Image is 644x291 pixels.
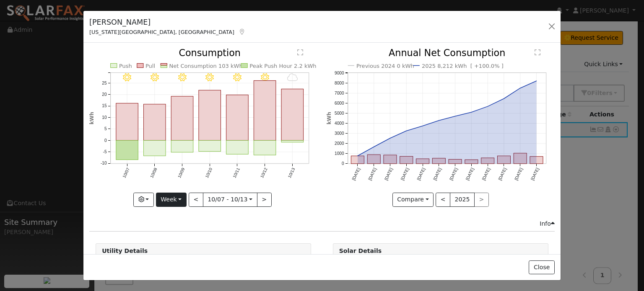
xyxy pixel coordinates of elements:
rect: onclick="" [254,81,276,141]
rect: onclick="" [254,141,276,155]
button: 2025 [450,193,475,207]
text: 25 [102,81,107,85]
text: 10/10 [205,167,213,179]
text: [DATE] [367,167,377,181]
text: 9000 [335,71,344,75]
circle: onclick="" [453,115,457,118]
text: 6000 [335,101,344,106]
button: 10/07 - 10/13 [203,193,257,207]
text: [DATE] [384,167,394,181]
rect: onclick="" [116,103,138,141]
text: 2000 [335,142,344,146]
rect: onclick="" [171,141,193,152]
button: Week [156,193,187,207]
rect: onclick="" [281,89,304,141]
text: -5 [103,150,107,155]
text: 4000 [335,121,344,126]
rect: onclick="" [530,157,543,164]
rect: onclick="" [465,160,478,164]
text: Pull [145,63,155,69]
i: 10/08 - Clear [151,73,159,82]
rect: onclick="" [199,90,221,141]
i: 10/10 - Clear [206,73,214,82]
button: < [189,193,203,207]
rect: onclick="" [416,159,429,164]
text: Net Consumption 103 kWh [169,63,243,69]
text:  [298,49,304,56]
rect: onclick="" [432,158,445,164]
text: Consumption [179,48,241,59]
text: 10/09 [177,167,186,179]
text: 5 [104,127,107,131]
button: Compare [392,193,434,207]
circle: onclick="" [470,111,473,114]
strong: Solar Details [339,247,382,254]
text: 2025 8,212 kWh [ +100.0% ] [422,63,504,69]
text: kWh [89,112,95,125]
text: 3000 [335,131,344,136]
text: Annual Net Consumption [389,48,506,59]
text: kWh [326,112,332,125]
div: Info [540,219,555,228]
i: 10/11 - Clear [233,73,241,82]
rect: onclick="" [116,141,138,160]
rect: onclick="" [514,153,527,164]
text: Peak Push Hour 2.2 kWh [250,63,317,69]
text: 10 [102,115,107,120]
rect: onclick="" [144,104,166,141]
rect: onclick="" [384,155,397,164]
circle: onclick="" [437,119,440,122]
circle: onclick="" [356,155,359,158]
text: 10/13 [287,167,296,179]
circle: onclick="" [388,136,392,140]
rect: onclick="" [400,157,413,164]
circle: onclick="" [502,97,506,100]
rect: onclick="" [199,141,221,152]
text: 0 [341,162,344,166]
text: 0 [104,138,107,143]
text: 20 [102,92,107,97]
text: 1000 [335,152,344,156]
i: 10/13 - Cloudy [287,73,298,82]
text: 8000 [335,81,344,85]
button: > [257,193,272,207]
rect: onclick="" [351,156,364,164]
i: 10/07 - Clear [123,73,131,82]
button: Close [529,260,554,275]
span: [US_STATE][GEOGRAPHIC_DATA], [GEOGRAPHIC_DATA] [89,29,234,35]
text: -10 [101,161,107,166]
h5: [PERSON_NAME] [89,17,246,28]
rect: onclick="" [497,156,510,164]
rect: onclick="" [367,155,380,164]
text: Push [119,63,132,69]
circle: onclick="" [519,87,522,90]
text: Previous 2024 0 kWh [356,63,414,69]
text: [DATE] [400,167,410,181]
text: [DATE] [497,167,507,181]
a: Map [239,28,246,35]
rect: onclick="" [481,158,494,164]
text: 10/11 [232,167,241,179]
text: 10/12 [260,167,268,179]
text: 5000 [335,111,344,116]
button: < [436,193,450,207]
circle: onclick="" [372,145,375,149]
text: 15 [102,104,107,108]
text: [DATE] [465,167,475,181]
rect: onclick="" [449,160,462,164]
circle: onclick="" [421,124,424,128]
i: 10/09 - Clear [178,73,187,82]
text: [DATE] [514,167,524,181]
text: [DATE] [481,167,491,181]
text:  [535,49,540,56]
rect: onclick="" [281,141,304,142]
text: [DATE] [449,167,459,181]
strong: Utility Details [102,247,148,254]
rect: onclick="" [144,141,166,156]
circle: onclick="" [486,105,489,108]
text: 10/08 [149,167,158,179]
text: [DATE] [351,167,361,181]
circle: onclick="" [535,80,538,83]
i: 10/12 - Clear [261,73,269,82]
text: [DATE] [432,167,442,181]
